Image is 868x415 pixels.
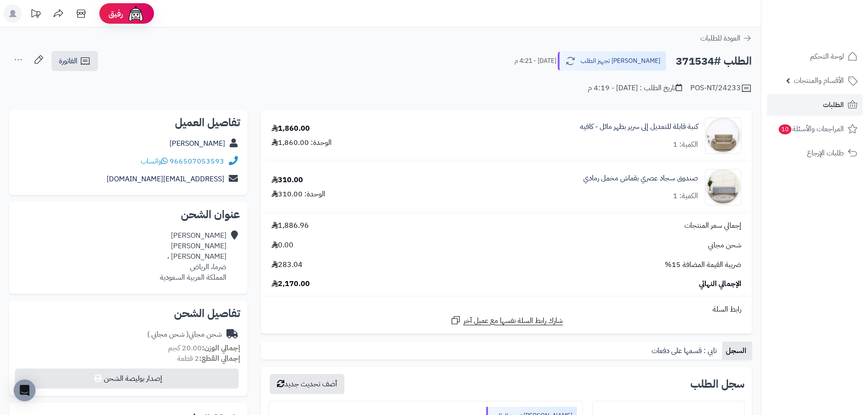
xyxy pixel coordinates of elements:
span: 10 [778,124,791,134]
span: 2,170.00 [272,279,310,289]
a: واتساب [141,156,168,167]
h3: سجل الطلب [690,379,745,389]
img: logo-2.png [806,18,859,37]
span: شارك رابط السلة نفسها مع عميل آخر [463,316,563,326]
div: الكمية: 1 [673,191,698,201]
small: [DATE] - 4:21 م [514,56,556,66]
img: 1753266186-1-90x90.jpg [705,169,741,205]
a: العودة للطلبات [700,33,752,44]
div: Open Intercom Messenger [14,379,36,401]
span: 283.04 [272,260,303,270]
a: شارك رابط السلة نفسها مع عميل آخر [450,315,563,326]
strong: إجمالي الوزن: [202,343,240,354]
div: الكمية: 1 [673,139,698,150]
h2: عنوان الشحن [16,209,240,220]
img: 1748347004-1-90x90.jpg [705,118,741,154]
div: [PERSON_NAME] [PERSON_NAME] [PERSON_NAME] ، ضرما، الرياض المملكة العربية السعودية [160,231,226,282]
h2: تفاصيل الشحن [16,308,240,319]
span: 1,886.96 [272,220,309,231]
small: 2 قطعة [177,353,240,364]
span: العودة للطلبات [700,33,740,44]
span: 0.00 [272,240,293,251]
a: 966507053593 [169,156,224,167]
small: 20.00 كجم [168,343,240,354]
div: تاريخ الطلب : [DATE] - 4:19 م [588,83,682,93]
span: الفاتورة [59,56,77,67]
div: الوحدة: 310.00 [272,189,325,200]
a: كنبة قابلة للتعديل إلى سرير بظهر مائل - كافيه [580,122,698,132]
a: المراجعات والأسئلة10 [767,118,863,140]
span: لوحة التحكم [810,50,844,63]
a: صندوق سجاد عصري بقماش مخمل رمادي [583,173,698,184]
button: [PERSON_NAME] تجهيز الطلب [558,51,666,71]
span: رفيق [108,8,123,19]
span: المراجعات والأسئلة [778,123,844,135]
a: طلبات الإرجاع [767,142,863,164]
div: رابط السلة [265,304,748,315]
span: ( شحن مجاني ) [147,329,189,340]
span: الأقسام والمنتجات [794,74,844,87]
a: الطلبات [767,94,863,116]
span: الإجمالي النهائي [699,279,741,289]
div: 1,860.00 [272,123,310,134]
span: ضريبة القيمة المضافة 15% [665,260,741,270]
button: أضف تحديث جديد [270,374,344,394]
span: طلبات الإرجاع [807,147,844,159]
span: الطلبات [823,98,844,111]
h2: تفاصيل العميل [16,117,240,128]
h2: الطلب #371534 [676,52,752,71]
div: الوحدة: 1,860.00 [272,138,332,148]
a: السجل [722,342,752,360]
span: إجمالي سعر المنتجات [684,220,741,231]
img: ai-face.png [127,5,145,23]
a: تابي : قسمها على دفعات [648,342,722,360]
a: [EMAIL_ADDRESS][DOMAIN_NAME] [107,174,224,184]
a: [PERSON_NAME] [169,138,225,149]
div: 310.00 [272,175,303,185]
a: الفاتورة [51,51,98,71]
a: تحديثات المنصة [24,5,47,25]
a: لوحة التحكم [767,46,863,67]
div: POS-NT/24233 [690,83,752,94]
span: شحن مجاني [708,240,741,251]
strong: إجمالي القطع: [199,353,240,364]
div: شحن مجاني [147,329,222,340]
button: إصدار بوليصة الشحن [15,369,239,389]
